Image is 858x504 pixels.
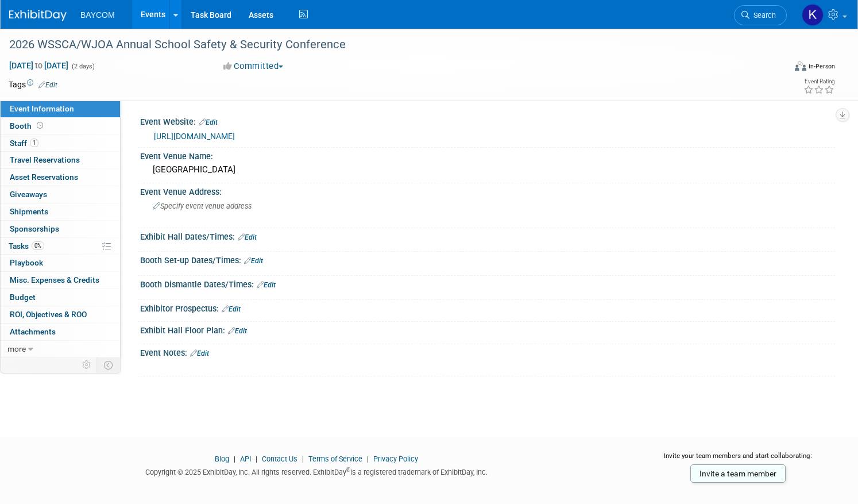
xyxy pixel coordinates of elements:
span: Budget [10,293,36,302]
div: Booth Set-up Dates/Times: [140,252,835,267]
a: Terms of Service [308,455,362,463]
a: Edit [228,327,247,335]
a: Search [734,5,787,25]
span: | [364,455,372,463]
img: Format-Inperson.png [795,61,806,71]
a: Tasks0% [1,238,120,255]
div: In-Person [808,62,835,71]
a: Edit [222,305,241,313]
a: Giveaways [1,186,120,203]
span: | [253,455,260,463]
span: Event Information [10,104,74,113]
img: Kayla Novak [802,4,824,26]
a: ROI, Objectives & ROO [1,306,120,323]
a: Staff1 [1,135,120,152]
span: Staff [10,138,38,148]
a: Sponsorships [1,221,120,237]
img: ExhibitDay [9,10,67,21]
span: Travel Reservations [10,155,80,164]
span: 1 [30,138,38,147]
a: Edit [257,281,276,289]
a: [URL][DOMAIN_NAME] [154,132,235,141]
span: (2 days) [71,63,95,70]
div: [GEOGRAPHIC_DATA] [149,161,826,179]
a: Attachments [1,324,120,340]
span: BAYCOM [80,10,115,20]
a: API [240,455,251,463]
a: Edit [244,257,263,265]
span: 0% [32,241,44,250]
button: Committed [219,60,288,72]
div: Exhibit Hall Floor Plan: [140,322,835,337]
div: Event Venue Address: [140,183,835,198]
span: to [33,61,44,70]
td: Tags [9,79,57,90]
span: Attachments [10,327,56,336]
div: Copyright © 2025 ExhibitDay, Inc. All rights reserved. ExhibitDay is a registered trademark of Ex... [9,464,624,478]
span: more [7,344,26,353]
span: Asset Reservations [10,172,78,182]
span: Playbook [10,258,43,267]
a: Privacy Policy [373,455,418,463]
a: Travel Reservations [1,152,120,168]
span: Giveaways [10,190,47,199]
a: Blog [215,455,229,463]
a: Misc. Expenses & Credits [1,272,120,288]
div: 2026 WSSCA/WJOA Annual School Safety & Security Conference [5,34,765,55]
sup: ® [346,467,350,473]
div: Event Format [712,60,835,77]
div: Event Rating [803,79,834,84]
a: Shipments [1,203,120,220]
div: Exhibitor Prospectus: [140,300,835,315]
a: Asset Reservations [1,169,120,186]
a: Playbook [1,255,120,271]
a: Invite a team member [690,464,786,483]
div: Event Website: [140,113,835,128]
span: Specify event venue address [153,202,252,210]
div: Event Notes: [140,344,835,359]
span: | [231,455,238,463]
span: Tasks [9,241,44,251]
div: Exhibit Hall Dates/Times: [140,228,835,243]
a: Contact Us [262,455,297,463]
span: Misc. Expenses & Credits [10,275,99,284]
td: Personalize Event Tab Strip [77,357,97,372]
a: Event Information [1,101,120,117]
a: Budget [1,289,120,306]
span: Shipments [10,207,48,216]
a: more [1,341,120,357]
a: Edit [38,81,57,89]
a: Edit [238,233,257,241]
div: Invite your team members and start collaborating: [641,451,835,468]
span: Booth [10,121,45,130]
div: Booth Dismantle Dates/Times: [140,276,835,291]
a: Edit [199,118,218,126]
span: | [299,455,307,463]
span: [DATE] [DATE] [9,60,69,71]
span: Booth not reserved yet [34,121,45,130]
span: Sponsorships [10,224,59,233]
span: ROI, Objectives & ROO [10,310,87,319]
a: Edit [190,349,209,357]
a: Booth [1,118,120,134]
span: Search [749,11,776,20]
div: Event Venue Name: [140,148,835,162]
td: Toggle Event Tabs [97,357,121,372]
